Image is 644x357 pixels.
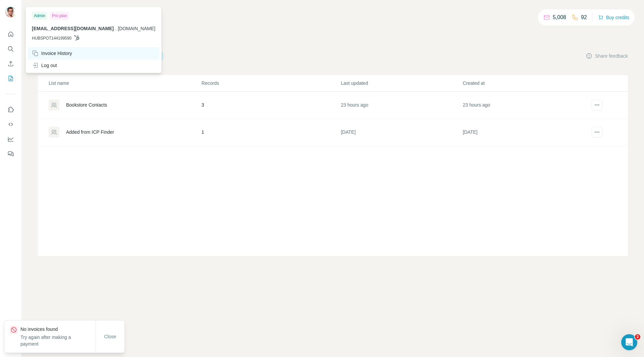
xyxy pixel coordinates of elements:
[340,92,462,119] td: 23 hours ago
[32,50,72,57] div: Invoice History
[553,13,566,21] p: 5,008
[66,102,107,108] div: Bookstore Contacts
[100,331,121,343] button: Close
[5,58,16,70] button: Enrich CSV
[202,80,340,86] p: Records
[635,334,640,340] span: 2
[592,100,602,110] button: actions
[50,12,69,20] div: Pro plan
[5,133,16,145] button: Dashboard
[32,35,71,41] span: HUBSPOT144199590
[5,28,16,40] button: Quick start
[5,148,16,160] button: Feedback
[586,53,628,59] button: Share feedback
[5,72,16,84] button: My lists
[5,7,16,17] img: Avatar
[5,104,16,116] button: Use Surfe on LinkedIn
[201,119,340,146] td: 1
[20,326,96,333] p: No invoices found
[66,129,114,135] div: Added from ICP Finder
[32,62,57,69] div: Log out
[463,92,584,119] td: 23 hours ago
[463,80,584,86] p: Created at
[341,80,462,86] p: Last updated
[5,118,16,130] button: Use Surfe API
[463,119,584,146] td: [DATE]
[32,12,47,20] div: Admin
[32,26,114,31] span: [EMAIL_ADDRESS][DOMAIN_NAME]
[598,13,629,22] button: Buy credits
[49,80,201,86] p: List name
[581,13,587,21] p: 92
[104,333,116,340] span: Close
[20,334,96,347] p: Try again after making a payment
[115,26,116,31] span: .
[592,127,602,137] button: actions
[118,26,155,31] span: [DOMAIN_NAME]
[340,119,462,146] td: [DATE]
[621,334,637,350] iframe: Intercom live chat
[201,92,340,119] td: 3
[5,43,16,55] button: Search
